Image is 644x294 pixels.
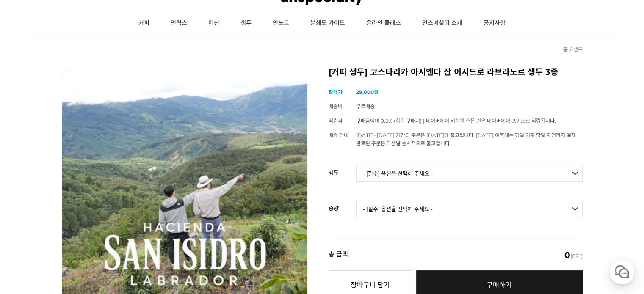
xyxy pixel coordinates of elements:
span: 구매하기 [486,281,512,289]
a: 분쇄도 가이드 [300,13,356,34]
a: 머신 [198,13,230,34]
span: 배송 안내 [329,132,348,138]
a: 온라인 클래스 [356,13,412,34]
a: 홈 [563,46,568,52]
span: 배송비 [329,103,343,110]
span: 대화 [77,237,88,244]
a: 생두 [230,13,262,34]
th: 생두 [329,159,356,179]
a: 언노트 [262,13,300,34]
strong: 총 금액 [329,251,348,259]
a: 언럭스 [160,13,198,34]
strong: 29,000원 [356,89,379,95]
span: 설정 [131,236,141,243]
h2: [커피 생두] 코스타리카 아시엔다 산 이시드로 라브라도르 생두 3종 [329,68,583,77]
span: (0개) [564,251,583,259]
a: 대화 [56,224,109,245]
a: 생두 [573,46,583,52]
a: 홈 [3,224,56,245]
span: 적립금 [329,118,343,124]
th: 중량 [329,195,356,214]
a: 커피 [128,13,160,34]
span: 구매금액의 0.5% (회원 구매시) | 네이버페이 비회원 주문 건은 네이버페이 포인트로 적립됩니다. [356,118,556,124]
a: 언스페셜티 소개 [412,13,473,34]
span: 판매가 [329,89,343,95]
span: 홈 [27,236,32,243]
em: 0 [564,250,570,260]
a: 설정 [109,224,163,245]
span: 무료배송 [356,103,375,110]
span: [DATE]~[DATE] 기간의 주문은 [DATE]에 출고됩니다. [DATE] 이후에는 평일 기준 당일 자정까지 결제 완료된 주문은 다음날 순차적으로 출고됩니다. [356,132,576,146]
a: 공지사항 [473,13,516,34]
